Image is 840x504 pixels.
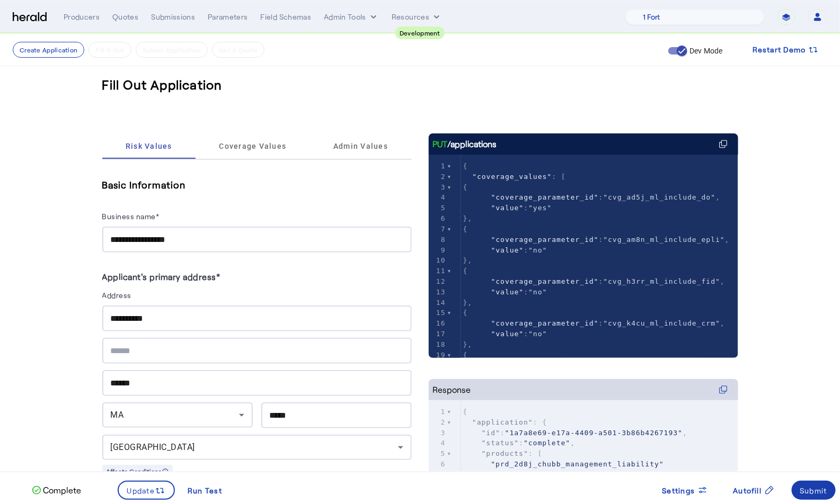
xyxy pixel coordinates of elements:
[463,319,725,327] span: : ,
[429,470,447,480] div: 7
[208,12,248,22] div: Parameters
[102,291,132,300] label: Address
[429,224,447,235] div: 7
[463,214,473,222] span: },
[433,138,497,150] div: /applications
[429,438,447,448] div: 4
[463,225,468,233] span: {
[463,193,721,201] span: : ,
[463,267,468,275] span: {
[179,481,231,500] button: Run Test
[111,442,196,452] span: [GEOGRAPHIC_DATA]
[491,319,598,327] span: "coverage_parameter_id"
[102,76,223,93] h3: Fill Out Application
[429,276,447,287] div: 12
[792,481,836,500] button: Submit
[433,383,471,396] div: Response
[429,339,447,350] div: 18
[603,319,720,327] span: "cvg_k4cu_ml_include_crm"
[429,407,447,417] div: 1
[429,192,447,203] div: 4
[429,318,447,329] div: 16
[429,161,447,172] div: 1
[102,465,173,478] div: Affects Conditions
[753,43,806,56] span: Restart Demo
[491,460,664,468] span: "prd_2d8j_chubb_management_liability"
[429,329,447,339] div: 17
[491,288,524,296] span: "value"
[429,213,447,224] div: 6
[102,272,220,282] label: Applicant's primary address*
[127,485,155,496] span: Update
[725,481,783,500] button: Autofill
[603,236,725,244] span: "cvg_am8n_ml_include_epli"
[111,410,124,420] span: MA
[429,298,447,308] div: 14
[429,245,447,256] div: 9
[395,26,445,39] div: Development
[463,351,468,359] span: {
[429,172,447,182] div: 2
[429,459,447,470] div: 6
[463,246,547,254] span: :
[324,12,379,22] button: internal dropdown menu
[524,439,570,447] span: "complete"
[429,428,447,438] div: 3
[463,408,468,416] span: {
[463,340,473,348] span: },
[261,12,312,22] div: Field Schemas
[662,485,695,496] span: Settings
[463,288,547,296] span: :
[491,330,524,338] span: "value"
[429,266,447,276] div: 11
[603,277,720,285] span: "cvg_h3rr_ml_include_fid"
[151,12,195,22] div: Submissions
[463,183,468,191] span: {
[392,12,442,22] button: Resources dropdown menu
[472,418,533,426] span: "application"
[41,484,81,497] p: Complete
[491,204,524,212] span: "value"
[463,330,547,338] span: :
[744,40,827,59] button: Restart Demo
[491,246,524,254] span: "value"
[463,277,725,285] span: : ,
[654,481,717,500] button: Settings
[491,193,598,201] span: "coverage_parameter_id"
[429,255,447,266] div: 10
[528,246,547,254] span: "no"
[13,42,84,58] button: Create Application
[603,193,715,201] span: "cvg_ad5j_ml_include_do"
[463,471,473,479] span: ],
[463,418,547,426] span: : {
[463,162,468,170] span: {
[112,12,138,22] div: Quotes
[429,182,447,193] div: 3
[13,12,47,22] img: Herald Logo
[118,481,175,500] button: Update
[429,203,447,213] div: 5
[800,485,828,496] div: Submit
[491,236,598,244] span: "coverage_parameter_id"
[505,429,683,437] span: "1a7a8e69-e17a-4409-a501-3b86b4267193"
[463,429,688,437] span: : ,
[102,177,412,193] h5: Basic Information
[333,142,388,150] span: Admin Values
[463,256,473,264] span: },
[463,204,552,212] span: :
[528,330,547,338] span: "no"
[482,429,500,437] span: "id"
[188,485,222,496] div: Run Test
[463,299,473,307] span: },
[687,46,723,56] label: Dev Mode
[64,12,100,22] div: Producers
[733,485,762,496] span: Autofill
[102,212,160,221] label: Business name*
[528,204,552,212] span: "yes"
[429,287,447,298] div: 13
[429,350,447,361] div: 19
[429,417,447,428] div: 2
[463,236,730,244] span: : ,
[463,309,468,317] span: {
[463,173,566,181] span: : [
